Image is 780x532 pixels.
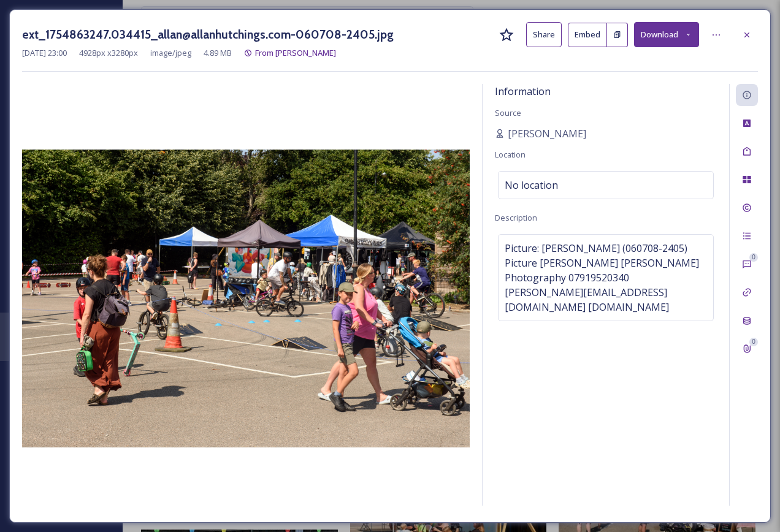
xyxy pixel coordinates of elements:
[634,22,699,47] button: Download
[495,107,521,118] span: Source
[495,212,537,223] span: Description
[495,85,551,98] span: Information
[204,47,232,59] span: 4.89 MB
[505,241,707,314] span: Picture: [PERSON_NAME] (060708-2405) Picture [PERSON_NAME] [PERSON_NAME] Photography 07919520340 ...
[79,47,138,59] span: 4928 px x 3280 px
[22,47,67,59] span: [DATE] 23:00
[505,178,558,192] span: No location
[150,47,191,59] span: image/jpeg
[508,126,586,141] span: [PERSON_NAME]
[749,338,758,346] div: 0
[255,47,336,58] span: From [PERSON_NAME]
[749,253,758,262] div: 0
[568,23,607,47] button: Embed
[22,150,470,447] img: allan%40allanhutchings.com-060708-2405.jpg
[526,22,562,47] button: Share
[22,26,394,44] h3: ext_1754863247.034415_allan@allanhutchings.com-060708-2405.jpg
[495,149,526,160] span: Location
